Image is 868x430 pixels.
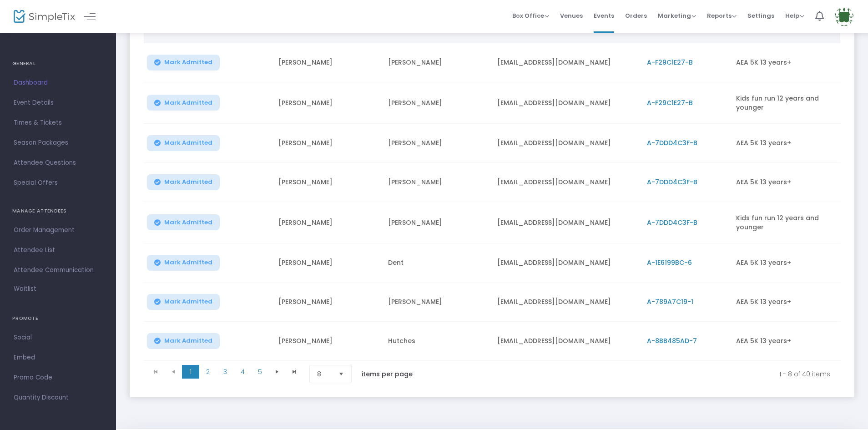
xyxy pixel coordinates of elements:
button: Mark Admitted [147,294,220,310]
span: Promo Code [14,372,102,384]
span: A-F29C1E27-B [647,58,693,67]
td: Hutches [383,322,492,361]
span: Events [594,4,614,27]
td: [PERSON_NAME] [273,43,383,82]
td: [PERSON_NAME] [273,163,383,202]
td: AEA 5K 13 years+ [731,43,840,82]
button: Mark Admitted [147,333,220,349]
td: [EMAIL_ADDRESS][DOMAIN_NAME] [492,163,641,202]
span: Marketing [658,11,696,20]
button: Mark Admitted [147,55,220,71]
h4: GENERAL [12,55,104,73]
td: [PERSON_NAME] [383,163,492,202]
span: Embed [14,352,102,364]
span: Go to the next page [273,368,281,375]
span: Page 1 [182,365,199,379]
span: Go to the last page [286,365,303,379]
span: Box Office [512,11,549,20]
td: AEA 5K 13 years+ [731,124,840,163]
kendo-pager-info: 1 - 8 of 40 items [432,365,830,383]
span: 8 [317,369,331,379]
span: Page 2 [199,365,217,379]
td: [EMAIL_ADDRESS][DOMAIN_NAME] [492,124,641,163]
td: [PERSON_NAME] [273,322,383,361]
td: Dent [383,243,492,283]
span: A-789A7C19-1 [647,297,693,306]
span: Social [14,332,102,344]
h4: PROMOTE [12,309,104,328]
td: [PERSON_NAME] [273,283,383,322]
span: Orders [625,4,647,27]
div: Data table [144,11,840,361]
span: Order Management [14,224,102,236]
label: items per page [362,369,413,379]
td: [PERSON_NAME] [273,243,383,283]
td: [EMAIL_ADDRESS][DOMAIN_NAME] [492,283,641,322]
span: Help [785,11,804,20]
td: Kids fun run 12 years and younger [731,82,840,124]
span: A-8BB485AD-7 [647,336,697,345]
span: Mark Admitted [164,337,212,344]
td: AEA 5K 13 years+ [731,283,840,322]
span: Page 3 [217,365,234,379]
td: AEA 5K 13 years+ [731,163,840,202]
span: Attendee List [14,244,102,256]
span: Reports [707,11,737,20]
span: Mark Admitted [164,298,212,305]
span: Mark Admitted [164,99,212,106]
td: [PERSON_NAME] [273,124,383,163]
td: Kids fun run 12 years and younger [731,202,840,243]
span: Go to the last page [291,368,298,375]
td: [EMAIL_ADDRESS][DOMAIN_NAME] [492,243,641,283]
h4: MANAGE ATTENDEES [12,202,104,220]
td: [PERSON_NAME] [273,82,383,124]
span: A-F29C1E27-B [647,98,693,107]
button: Mark Admitted [147,95,220,111]
span: Special Offers [14,177,102,189]
td: AEA 5K 13 years+ [731,243,840,283]
td: [EMAIL_ADDRESS][DOMAIN_NAME] [492,82,641,124]
span: Settings [747,4,774,27]
td: [PERSON_NAME] [383,283,492,322]
td: [EMAIL_ADDRESS][DOMAIN_NAME] [492,202,641,243]
span: A-7DDD4C3F-B [647,177,697,187]
span: Mark Admitted [164,59,212,66]
span: Page 5 [251,365,268,379]
span: Mark Admitted [164,139,212,147]
span: Event Details [14,97,102,109]
span: Mark Admitted [164,178,212,186]
span: A-7DDD4C3F-B [647,218,697,227]
td: [PERSON_NAME] [383,43,492,82]
span: Attendee Questions [14,157,102,169]
span: Dashboard [14,77,102,89]
td: [PERSON_NAME] [383,124,492,163]
button: Mark Admitted [147,214,220,230]
td: [EMAIL_ADDRESS][DOMAIN_NAME] [492,43,641,82]
td: [PERSON_NAME] [383,82,492,124]
button: Select [335,365,348,383]
td: [PERSON_NAME] [383,202,492,243]
button: Mark Admitted [147,255,220,271]
span: A-7DDD4C3F-B [647,138,697,147]
span: Times & Tickets [14,117,102,129]
span: Season Packages [14,137,102,149]
button: Mark Admitted [147,135,220,151]
td: AEA 5K 13 years+ [731,322,840,361]
span: Attendee Communication [14,264,102,276]
span: Go to the next page [268,365,286,379]
td: [PERSON_NAME] [273,202,383,243]
td: [EMAIL_ADDRESS][DOMAIN_NAME] [492,322,641,361]
span: Mark Admitted [164,259,212,266]
button: Mark Admitted [147,174,220,190]
span: Waitlist [14,284,36,293]
span: Quantity Discount [14,392,102,404]
span: Page 4 [234,365,251,379]
span: Mark Admitted [164,219,212,226]
span: Venues [560,4,583,27]
span: A-1E6199BC-6 [647,258,692,267]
